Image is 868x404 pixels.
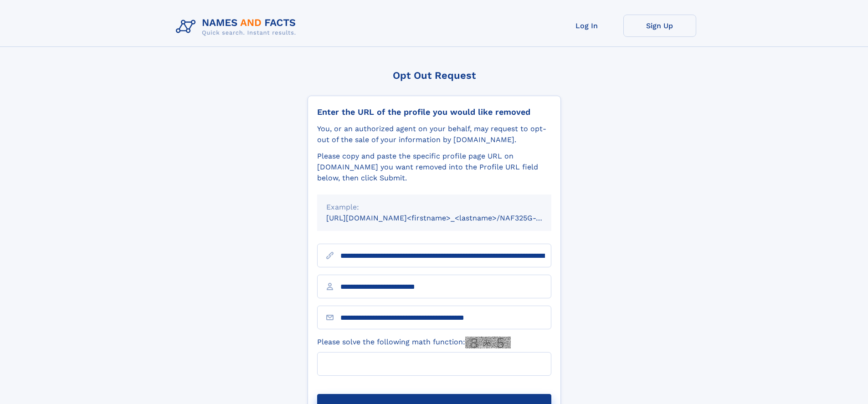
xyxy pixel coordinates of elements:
a: Log In [550,15,623,37]
div: Enter the URL of the profile you would like removed [317,107,551,117]
div: Please copy and paste the specific profile page URL on [DOMAIN_NAME] you want removed into the Pr... [317,151,551,184]
img: Logo Names and Facts [172,15,303,39]
div: You, or an authorized agent on your behalf, may request to opt-out of the sale of your informatio... [317,123,551,145]
div: Opt Out Request [308,70,561,81]
label: Please solve the following math function: [317,337,511,348]
small: [URL][DOMAIN_NAME]<firstname>_<lastname>/NAF325G-xxxxxxxx [326,214,569,222]
div: Example: [326,202,542,213]
a: Sign Up [623,15,696,37]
